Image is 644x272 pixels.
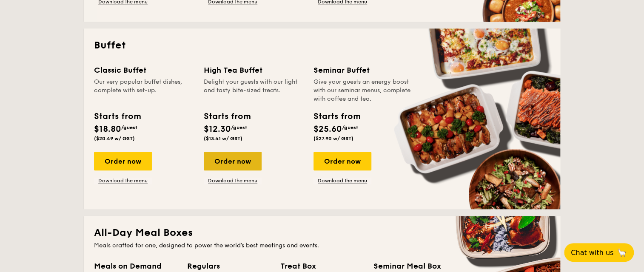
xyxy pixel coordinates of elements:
div: High Tea Buffet [204,64,303,76]
span: 🦙 [617,248,627,258]
div: Starts from [313,110,360,123]
div: Seminar Meal Box [373,260,456,272]
div: Starts from [204,110,250,123]
div: Regulars [187,260,270,272]
div: Delight your guests with our light and tasty bite-sized treats. [204,78,303,103]
span: ($27.90 w/ GST) [313,136,353,142]
button: Chat with us🦙 [564,243,634,262]
span: $25.60 [313,124,342,134]
div: Meals on Demand [94,260,177,272]
div: Seminar Buffet [313,64,413,76]
span: /guest [342,125,358,130]
div: Our very popular buffet dishes, complete with set-up. [94,78,194,103]
h2: All-Day Meal Boxes [94,226,550,240]
span: Chat with us [571,249,613,257]
a: Download the menu [204,177,262,184]
span: /guest [231,125,247,130]
span: ($20.49 w/ GST) [94,136,135,142]
span: /guest [121,125,137,130]
div: Order now [94,152,152,170]
div: Starts from [94,110,140,123]
div: Meals crafted for one, designed to power the world's best meetings and events. [94,241,550,250]
div: Classic Buffet [94,64,194,76]
div: Treat Box [280,260,363,272]
a: Download the menu [313,177,371,184]
a: Download the menu [94,177,152,184]
div: Order now [313,152,371,170]
span: ($13.41 w/ GST) [204,136,242,142]
div: Order now [204,152,262,170]
span: $12.30 [204,124,231,134]
div: Give your guests an energy boost with our seminar menus, complete with coffee and tea. [313,78,413,103]
span: $18.80 [94,124,121,134]
h2: Buffet [94,39,550,52]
